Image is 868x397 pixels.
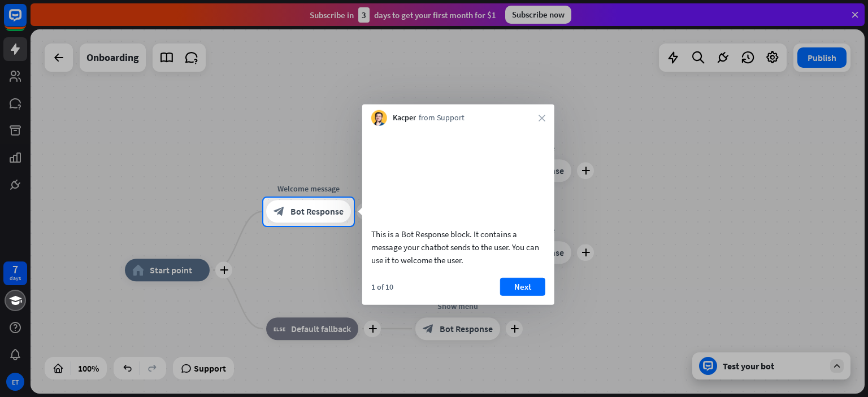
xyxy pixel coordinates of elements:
[371,281,393,291] div: 1 of 10
[9,5,43,38] button: Open LiveChat chat widget
[500,277,545,295] button: Next
[419,112,465,124] span: from Support
[539,115,545,121] i: close
[393,112,416,124] span: Kacper
[290,206,344,217] span: Bot Response
[274,206,285,217] i: block_bot_response
[371,227,545,266] div: This is a Bot Response block. It contains a message your chatbot sends to the user. You can use i...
